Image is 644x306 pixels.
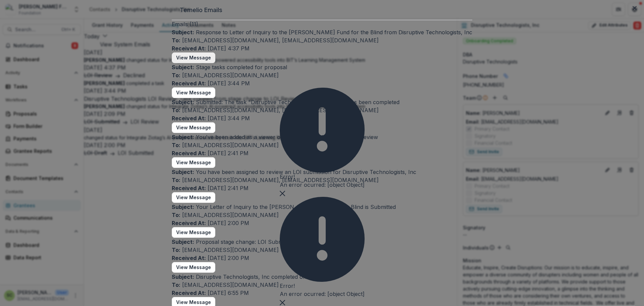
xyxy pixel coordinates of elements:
[172,122,215,133] button: View Message
[629,3,640,13] button: Close
[172,281,180,288] b: To:
[172,238,472,246] p: Proposal stage change: LOI Submitted
[172,141,472,149] p: [EMAIL_ADDRESS][DOMAIN_NAME]
[172,133,472,141] p: You've been added as a viewer on Disruptive Technologists LOI Review
[172,238,194,245] b: Subject:
[172,176,472,184] p: [EMAIL_ADDRESS][DOMAIN_NAME], [EMAIL_ADDRESS][DOMAIN_NAME]
[172,169,194,175] b: Subject:
[172,150,206,157] b: Received At:
[172,87,215,98] button: View Message
[172,212,180,218] b: To:
[172,254,472,262] p: [DATE] 2:00 PM
[172,98,472,106] p: Submitted: The task "Disruptive Technologists LOI Review" has been completed
[172,220,206,226] b: Received At:
[172,29,194,36] b: Subject:
[172,246,472,254] p: [EMAIL_ADDRESS][DOMAIN_NAME]
[172,71,472,79] p: [EMAIL_ADDRESS][DOMAIN_NAME]
[172,262,215,273] button: View Message
[172,290,206,296] b: Received At:
[172,203,472,211] p: Your Letter of Inquiry to the [PERSON_NAME] Fund for the Blind is Submitted
[172,28,472,36] p: Response to Letter of Inquiry to the [PERSON_NAME] Fund for the Blind from Disruptive Technologis...
[172,63,472,71] p: Stage tasks completed for proposal
[172,72,180,79] b: To:
[172,227,215,238] button: View Message
[172,99,194,105] b: Subject:
[172,255,206,261] b: Received At:
[172,273,472,281] p: Disruptive Technologists, Inc completed onboarding
[172,79,472,87] p: [DATE] 3:44 PM
[172,281,472,289] p: [EMAIL_ADDRESS][DOMAIN_NAME]
[172,184,472,192] p: [DATE] 2:41 PM
[172,142,180,148] b: To:
[172,114,472,122] p: [DATE] 3:44 PM
[172,134,194,140] b: Subject:
[172,192,215,203] button: View Message
[172,44,472,52] p: [DATE] 4:37 PM
[172,168,472,176] p: You have been assigned to review an LOI submission for Disruptive Technologists, Inc
[172,289,472,297] p: [DATE] 6:55 PM
[172,37,180,44] b: To:
[172,204,194,210] b: Subject:
[172,36,472,44] p: [EMAIL_ADDRESS][DOMAIN_NAME], [EMAIL_ADDRESS][DOMAIN_NAME]
[172,115,206,122] b: Received At:
[172,106,472,114] p: [EMAIL_ADDRESS][DOMAIN_NAME], [EMAIL_ADDRESS][DOMAIN_NAME]
[172,273,194,280] b: Subject:
[172,185,206,191] b: Received At:
[172,157,215,168] button: View Message
[172,107,180,114] b: To:
[172,45,206,52] b: Received At:
[172,52,215,63] button: View Message
[172,211,472,219] p: [EMAIL_ADDRESS][DOMAIN_NAME]
[172,247,180,253] b: To:
[172,20,472,28] p: Emails ( 11 )
[172,64,194,71] b: Subject:
[172,177,180,183] b: To:
[172,149,472,157] p: [DATE] 2:41 PM
[172,219,472,227] p: [DATE] 2:00 PM
[172,80,206,87] b: Received At:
